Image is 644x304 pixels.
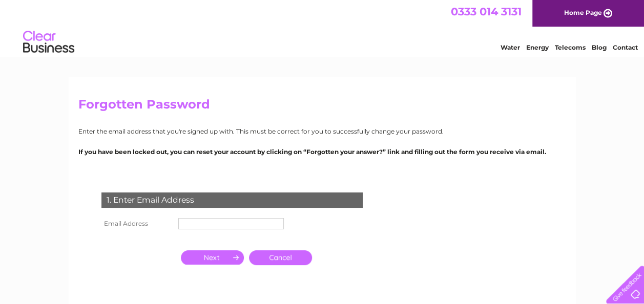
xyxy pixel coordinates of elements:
[526,44,549,51] a: Energy
[555,44,586,51] a: Telecoms
[23,27,75,58] img: logo.png
[99,215,176,232] th: Email Address
[249,250,312,265] a: Cancel
[451,5,522,18] a: 0333 014 3131
[592,44,607,51] a: Blog
[613,44,638,51] a: Contact
[80,6,565,50] div: Clear Business is a trading name of Verastar Limited (registered in [GEOGRAPHIC_DATA] No. 3667643...
[78,97,566,117] h2: Forgotten Password
[78,126,566,136] p: Enter the email address that you're signed up with. This must be correct for you to successfully ...
[501,44,520,51] a: Water
[78,147,566,157] p: If you have been locked out, you can reset your account by clicking on “Forgotten your answer?” l...
[101,192,363,208] div: 1. Enter Email Address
